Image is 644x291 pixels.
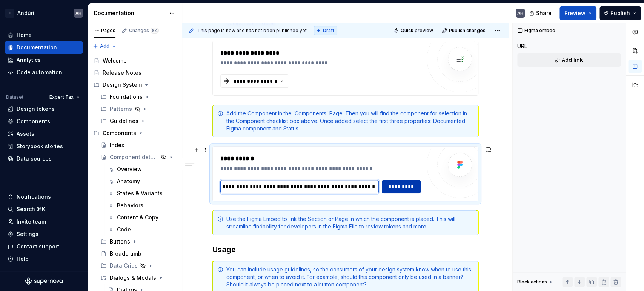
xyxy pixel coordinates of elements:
[17,56,41,64] div: Analytics
[110,250,141,257] div: Breadcrumb
[98,248,179,260] a: Breadcrumb
[98,139,179,151] a: Index
[17,9,36,17] div: Andúril
[100,43,109,49] span: Add
[5,140,83,152] a: Storybook stories
[105,163,179,175] a: Overview
[110,117,138,125] div: Guidelines
[17,118,50,125] div: Components
[91,41,119,52] button: Add
[559,6,596,20] button: Preview
[110,153,158,161] div: Component detail template
[98,91,179,103] div: Foundations
[17,130,34,138] div: Assets
[94,9,165,17] div: Documentation
[151,28,159,34] span: 64
[98,151,179,163] a: Component detail template
[91,55,179,67] a: Welcome
[110,141,124,149] div: Index
[525,6,556,20] button: Share
[197,28,308,34] span: This page is new and has not been published yet.
[105,211,179,224] a: Content & Copy
[226,110,473,132] div: Add the Component in the ‘Components’ Page. Then you will find the component for selection in the...
[103,69,141,77] div: Release Notes
[323,28,334,34] span: Draft
[117,202,143,209] div: Behaviors
[5,128,83,140] a: Assets
[226,266,473,288] div: You can include usage guidelines, so the consumers of your design system know when to use this co...
[5,191,83,203] button: Notifications
[564,9,586,17] span: Preview
[17,142,63,150] div: Storybook stories
[105,199,179,211] a: Behaviors
[25,277,63,285] svg: Supernova Logo
[110,105,132,113] div: Patterns
[46,92,83,103] button: Expert Tax
[110,93,143,101] div: Foundations
[103,57,127,64] div: Welcome
[17,255,29,263] div: Help
[75,10,81,16] div: AH
[94,28,115,34] div: Pages
[5,29,83,41] a: Home
[105,175,179,187] a: Anatomy
[98,103,179,115] div: Patterns
[401,28,433,34] span: Quick preview
[91,127,179,139] div: Components
[17,155,52,162] div: Data sources
[5,153,83,165] a: Data sources
[117,190,163,197] div: States & Variants
[5,103,83,115] a: Design tokens
[5,115,83,127] a: Components
[599,6,641,20] button: Publish
[5,54,83,66] a: Analytics
[5,216,83,228] a: Invite team
[5,66,83,78] a: Code automation
[117,214,158,221] div: Content & Copy
[98,260,179,272] div: Data Grids
[110,238,130,245] div: Buttons
[105,187,179,199] a: States & Variants
[110,262,138,270] div: Data Grids
[226,215,473,230] div: Use the Figma Embed to link the Section or Page in which the component is placed. This will strea...
[117,165,142,173] div: Overview
[17,205,45,213] div: Search ⌘K
[17,193,51,201] div: Notifications
[517,277,554,287] div: Block actions
[6,94,23,100] div: Dataset
[98,272,179,284] div: Dialogs & Modals
[17,105,55,113] div: Design tokens
[49,94,74,100] span: Expert Tax
[2,5,86,21] button: CAndúrilAH
[98,236,179,248] div: Buttons
[105,224,179,236] a: Code
[17,69,62,76] div: Code automation
[5,9,14,18] div: C
[91,79,179,91] div: Design System
[391,25,437,36] button: Quick preview
[103,129,136,137] div: Components
[5,41,83,54] a: Documentation
[17,218,46,225] div: Invite team
[17,31,32,39] div: Home
[5,253,83,265] button: Help
[5,240,83,253] button: Contact support
[17,230,38,238] div: Settings
[517,43,527,50] div: URL
[91,67,179,79] a: Release Notes
[212,244,478,255] h3: Usage
[610,9,630,17] span: Publish
[103,81,142,89] div: Design System
[517,279,547,285] div: Block actions
[562,56,583,64] span: Add link
[117,226,131,233] div: Code
[98,115,179,127] div: Guidelines
[17,44,57,51] div: Documentation
[440,25,489,36] button: Publish changes
[536,9,552,17] span: Share
[517,10,523,16] div: AH
[5,203,83,215] button: Search ⌘K
[110,274,156,282] div: Dialogs & Modals
[117,178,140,185] div: Anatomy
